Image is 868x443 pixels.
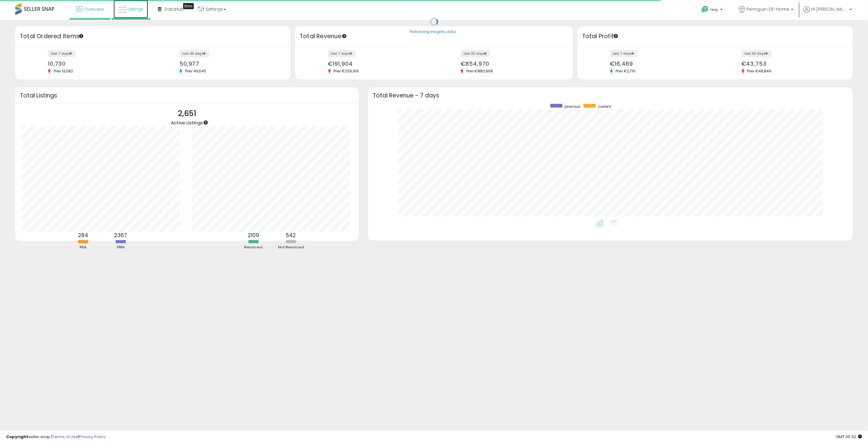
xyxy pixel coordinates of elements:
[183,3,194,9] div: Tooltip anchor
[410,29,458,35] div: Retrieving insights data..
[114,232,127,239] b: 2367
[582,32,848,41] h3: Total Profit
[742,60,842,67] div: €43,753
[179,60,280,67] div: 50,977
[235,245,272,251] div: Repriced
[342,33,347,39] div: Tooltip anchor
[171,108,203,119] p: 2,651
[373,93,848,98] h3: Total Revenue - 7 days
[248,232,259,239] b: 2109
[811,6,848,12] span: Hi [PERSON_NAME]
[78,232,88,239] b: 284
[610,50,638,57] label: last 7 days
[20,32,286,41] h3: Total Ordered Items
[20,93,354,98] h3: Total Listings
[128,6,143,12] span: Listings
[179,50,209,57] label: last 30 days
[610,60,711,67] div: €16,469
[710,7,718,12] span: Help
[747,6,789,12] span: Pennguin-DE-Home
[696,1,729,20] a: Help
[48,50,75,57] label: last 7 days
[331,68,362,74] span: Prev: €209,169
[461,50,490,57] label: last 30 days
[102,245,139,251] div: FBM
[461,60,562,67] div: €854,970
[65,245,101,251] div: FBA
[171,119,203,126] span: Active Listings
[48,60,148,67] div: 10,730
[286,232,296,239] b: 542
[565,104,580,109] span: previous
[84,6,104,12] span: Overview
[273,245,309,251] div: Not Repriced
[51,68,76,74] span: Prev: 13,082
[701,5,709,13] i: Get Help
[803,6,852,20] a: Hi [PERSON_NAME]
[328,50,356,57] label: last 7 days
[78,33,84,39] div: Tooltip anchor
[300,32,568,41] h3: Total Revenue
[328,60,429,67] div: €191,904
[203,120,208,125] div: Tooltip anchor
[165,6,184,12] span: DataHub
[463,68,496,74] span: Prev: €880,968
[598,104,611,109] span: current
[182,68,209,74] span: Prev: 49,545
[613,33,619,39] div: Tooltip anchor
[613,68,639,74] span: Prev: €2,710
[744,68,775,74] span: Prev: €48,849
[742,50,771,57] label: last 30 days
